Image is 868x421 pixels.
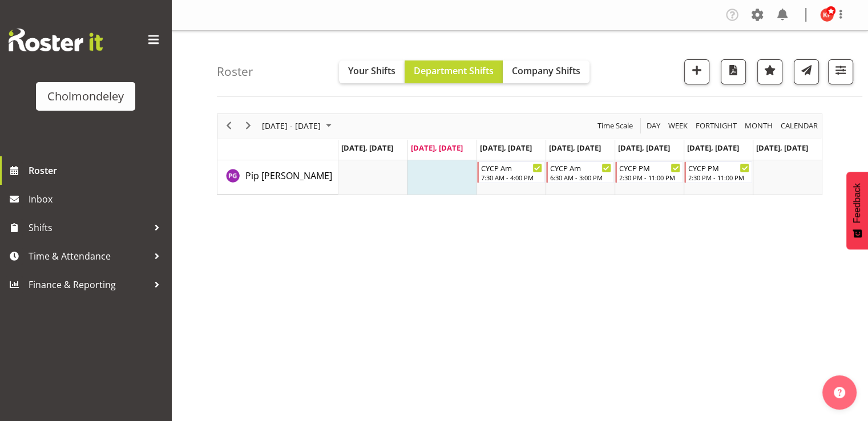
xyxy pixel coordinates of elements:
span: calendar [780,119,819,133]
div: CYCP Am [550,162,611,173]
span: [DATE], [DATE] [687,143,739,153]
span: Fortnight [695,119,738,133]
button: Feedback - Show survey [846,172,868,249]
button: Filter Shifts [828,59,853,84]
span: Month [744,119,774,133]
span: Feedback [852,183,862,223]
div: next period [239,114,258,138]
img: katie-foote10905.jpg [820,8,834,22]
span: Your Shifts [348,64,395,77]
button: Month [779,119,820,133]
span: [DATE], [DATE] [756,143,808,153]
img: help-xxl-2.png [834,387,845,398]
button: Send a list of all shifts for the selected filtered period to all rostered employees. [794,59,819,84]
span: [DATE], [DATE] [618,143,670,153]
div: Pip Bates"s event - CYCP Am Begin From Wednesday, October 8, 2025 at 7:30:00 AM GMT+13:00 Ends At... [477,161,545,183]
span: Shifts [29,219,148,236]
span: Time & Attendance [29,248,148,265]
button: Add a new shift [684,59,709,84]
button: Time Scale [596,119,635,133]
span: Department Shifts [414,64,494,77]
button: Next [241,119,256,133]
button: Your Shifts [339,60,405,83]
div: CYCP Am [481,162,542,173]
button: Company Shifts [503,60,590,83]
div: Pip Bates"s event - CYCP PM Begin From Saturday, October 11, 2025 at 2:30:00 PM GMT+13:00 Ends At... [684,161,752,183]
span: Finance & Reporting [29,276,148,293]
div: Pip Bates"s event - CYCP Am Begin From Thursday, October 9, 2025 at 6:30:00 AM GMT+13:00 Ends At ... [546,161,614,183]
span: Inbox [29,191,165,208]
div: 6:30 AM - 3:00 PM [550,173,611,182]
a: Pip [PERSON_NAME] [245,169,332,183]
button: Timeline Day [645,119,663,133]
table: Timeline Week of October 7, 2025 [338,160,822,195]
span: Time Scale [596,119,634,133]
span: Roster [29,162,165,179]
img: Rosterit website logo [9,29,103,51]
span: Pip [PERSON_NAME] [245,169,332,182]
button: Previous [221,119,237,133]
button: October 2025 [260,119,337,133]
button: Department Shifts [405,60,503,83]
div: 2:30 PM - 11:00 PM [619,173,680,182]
div: Timeline Week of October 7, 2025 [217,114,822,195]
h4: Roster [217,65,253,78]
button: Fortnight [694,119,739,133]
div: Cholmondeley [47,88,124,105]
button: Highlight an important date within the roster. [757,59,782,84]
button: Timeline Week [667,119,690,133]
span: [DATE], [DATE] [411,143,463,153]
div: October 06 - 12, 2025 [258,114,338,138]
span: [DATE], [DATE] [341,143,393,153]
td: Pip Bates resource [217,160,338,195]
div: CYCP PM [688,162,749,173]
button: Download a PDF of the roster according to the set date range. [721,59,746,84]
span: [DATE] - [DATE] [261,119,322,133]
button: Timeline Month [743,119,775,133]
div: CYCP PM [619,162,680,173]
div: previous period [219,114,239,138]
span: [DATE], [DATE] [549,143,601,153]
span: Company Shifts [512,64,580,77]
div: 2:30 PM - 11:00 PM [688,173,749,182]
div: Pip Bates"s event - CYCP PM Begin From Friday, October 10, 2025 at 2:30:00 PM GMT+13:00 Ends At F... [615,161,683,183]
span: Week [667,119,689,133]
span: [DATE], [DATE] [480,143,532,153]
div: 7:30 AM - 4:00 PM [481,173,542,182]
span: Day [645,119,661,133]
